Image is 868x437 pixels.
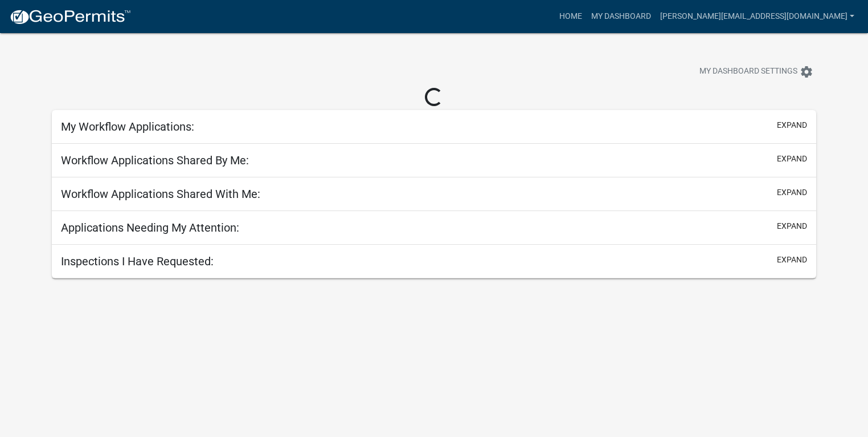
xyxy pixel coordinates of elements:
i: settings [800,65,813,79]
button: expand [777,220,807,232]
button: expand [777,254,807,266]
button: expand [777,153,807,165]
a: My Dashboard [587,6,656,27]
h5: Applications Needing My Attention: [61,221,239,234]
h5: Workflow Applications Shared With Me: [61,187,260,201]
button: My Dashboard Settingssettings [690,60,822,83]
span: My Dashboard Settings [699,65,797,79]
a: Home [555,6,587,27]
a: [PERSON_NAME][EMAIL_ADDRESS][DOMAIN_NAME] [656,6,859,27]
button: expand [777,119,807,131]
h5: Workflow Applications Shared By Me: [61,153,249,167]
h5: Inspections I Have Requested: [61,254,214,268]
button: expand [777,187,807,199]
h5: My Workflow Applications: [61,120,194,133]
